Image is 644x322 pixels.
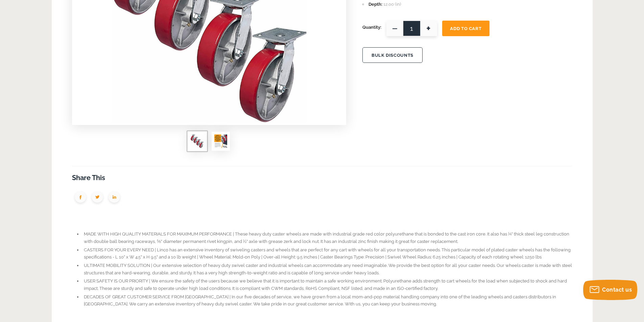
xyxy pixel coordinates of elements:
span: MADE WITH HIGH QUALITY MATERIALS FOR MAXIMUM PERFORMANCE | These heavy duty caster wheels are mad... [84,231,569,244]
button: Add To Cart [442,21,490,36]
span: CASTERS FOR YOUR EVERY NEED | Linco has an extensive inventory of swiveling casters and wheels th... [84,247,571,260]
img: group-1949.png [89,190,106,206]
span: Quantity [362,21,381,34]
span: ULTIMATE MOBILITY SOLUTION | Our extensive selection of heavy duty swivel caster and industrial w... [84,263,572,275]
span: — [386,21,403,36]
img: Linco 8" Heavy Duty Polyurethane Caster Wheel | Set of 4 Swivel Casters with Red Poly on Cast Iro... [191,134,204,148]
span: 12.00 (in) [383,2,401,7]
span: USER SAFETY IS OUR PRIORITY | We ensure the safety of the users because we believe that it is imp... [84,278,567,291]
span: Contact us [602,287,632,293]
span: Depth [368,2,382,7]
img: group-1950.png [72,190,89,206]
span: DECADES OF GREAT CUSTOMER SERVICE FROM [GEOGRAPHIC_DATA] | In our five decades of service, we hav... [84,294,556,307]
button: Contact us [583,280,637,300]
span: + [420,21,437,36]
img: Linco 8" Heavy Duty Polyurethane Caster Wheel | Set of 4 Swivel Casters with Red Poly on Cast Iro... [214,134,227,148]
h3: Share This [72,173,572,183]
button: BULK DISCOUNTS [362,47,423,63]
span: Add To Cart [450,26,481,31]
img: group-1951.png [106,190,123,206]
